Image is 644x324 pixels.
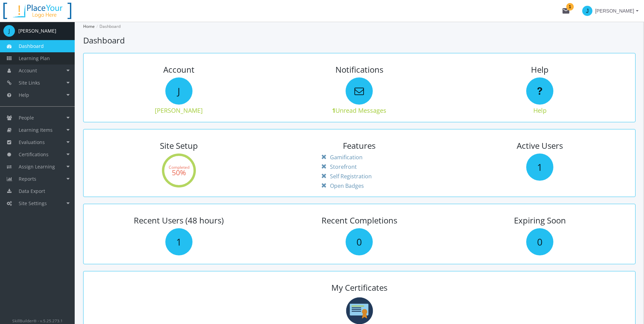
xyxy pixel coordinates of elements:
mat-icon: mail [562,7,570,15]
span: [PERSON_NAME] [595,5,634,17]
h3: Site Setup [128,141,230,150]
span: Data Export [19,188,45,194]
label: Gamification [330,154,363,161]
text: Completed [168,164,189,170]
h3: Active Users [489,141,591,150]
div: [PERSON_NAME] [18,28,56,34]
text: 50% [172,168,186,178]
a: Home [83,23,95,29]
span: People [19,114,34,121]
h3: Recent Completions [308,216,410,225]
span: Account [19,67,37,74]
li: Dashboard [95,22,121,31]
h3: Expiring Soon [489,216,591,225]
span: 1 [165,228,192,255]
label: Self Registration [330,173,372,180]
div: 1 [526,154,553,181]
span: J [3,25,15,37]
span: 0 [346,228,373,255]
span: Evaluations [19,139,45,145]
span: 0 [526,228,553,255]
h3: My Certificates [309,283,410,292]
span: Learning Items [19,127,53,133]
span: Certifications [19,151,49,158]
h3: Features [308,141,410,150]
label: [PERSON_NAME] [155,106,203,115]
h3: Notifications [308,65,410,74]
label: Storefront [330,163,357,171]
span: Dashboard [19,43,44,49]
span: Reports [19,176,36,182]
strong: 1 [332,106,335,114]
h1: Dashboard [83,35,636,46]
h3: Account [128,65,230,74]
h3: Help [489,65,591,74]
span: Site Links [19,79,40,86]
label: Help [533,106,547,115]
label: Open Badges [330,182,364,190]
span: Learning Plan [19,55,50,61]
h3: Recent Users (48 hours) [128,216,230,225]
label: Unread Messages [332,106,386,115]
small: SkillBuilder® - v.5.25.273.1 [12,318,63,323]
span: Assign Learning [19,163,55,170]
span: Help [19,92,29,98]
span: J [165,77,192,105]
span: Site Settings [19,200,47,206]
span: J [582,6,592,16]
